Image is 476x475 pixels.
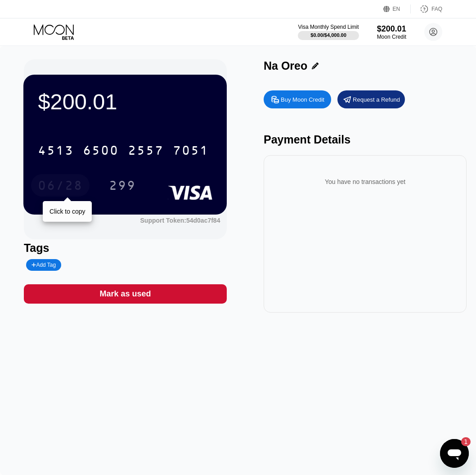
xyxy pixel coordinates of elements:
div: FAQ [431,6,442,12]
div: Visa Monthly Spend Limit [298,24,359,30]
div: Moon Credit [377,34,406,40]
div: Na Oreo [264,59,307,72]
div: Add Tag [26,259,61,271]
div: 4513650025577051 [32,139,214,161]
div: EN [393,6,400,12]
div: FAQ [411,4,442,13]
div: You have no transactions yet [271,169,459,194]
div: 06/28 [38,179,83,194]
div: $200.01 [38,89,212,114]
div: Request a Refund [353,96,400,103]
div: Visa Monthly Spend Limit$0.00/$4,000.00 [298,24,359,40]
div: $0.00 / $4,000.00 [310,32,346,38]
div: 6500 [83,144,119,159]
div: Click to copy [49,208,85,215]
div: Payment Details [264,133,467,146]
div: Request a Refund [337,90,405,108]
div: Buy Moon Credit [264,90,331,108]
iframe: Knop om berichtenvenster te openen, 1 ongelezen bericht [440,439,469,468]
iframe: Aantal ongelezen berichten [453,437,471,446]
div: Support Token:54d0ac7f84 [140,217,220,224]
div: 7051 [173,144,209,159]
div: Tags [24,242,227,255]
div: $200.01Moon Credit [377,24,406,40]
div: 06/28 [31,174,90,197]
div: Mark as used [24,284,227,304]
div: Buy Moon Credit [281,96,324,103]
div: 4513 [38,144,74,159]
div: EN [383,4,411,13]
div: 2557 [128,144,164,159]
div: Support Token: 54d0ac7f84 [140,217,220,224]
div: $200.01 [377,24,406,34]
div: Mark as used [99,289,151,299]
div: 299 [109,179,136,194]
div: Add Tag [31,262,56,268]
div: 299 [102,174,143,197]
